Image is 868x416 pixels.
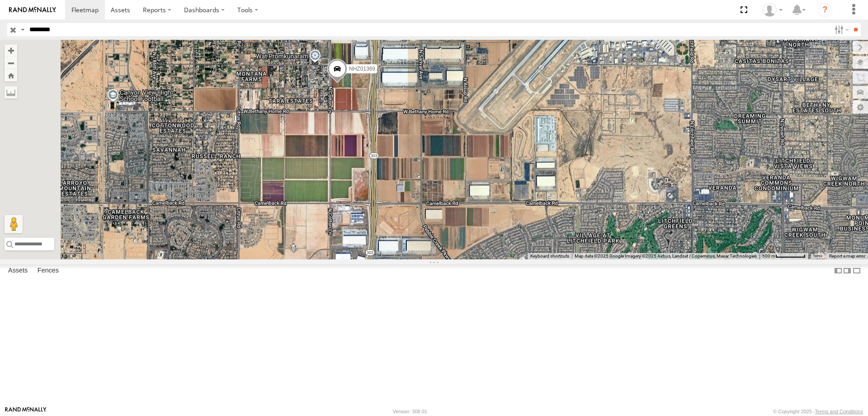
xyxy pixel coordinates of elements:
i: ? [818,3,832,17]
a: Visit our Website [5,407,47,416]
a: Terms and Conditions [815,409,863,414]
button: Zoom out [5,57,17,69]
a: Report a map error [829,253,865,258]
button: Drag Pegman onto the map to open Street View [5,215,23,233]
label: Search Filter Options [831,23,850,36]
label: Map Settings [853,101,868,114]
div: Version: 308.01 [393,409,427,414]
span: 500 m [762,253,775,258]
div: © Copyright 2025 - [773,409,863,414]
label: Assets [4,264,32,277]
button: Zoom in [5,44,17,57]
label: Search Query [19,23,26,36]
label: Measure [5,86,17,99]
span: Map data ©2025 Google Imagery ©2025 Airbus, Landsat / Copernicus, Maxar Technologies [575,253,757,258]
label: Dock Summary Table to the Right [843,264,852,277]
label: Fences [33,264,63,277]
div: Zulema McIntosch [759,3,786,17]
span: NHZ01369 [349,66,375,72]
button: Map Scale: 500 m per 63 pixels [759,253,808,259]
button: Keyboard shortcuts [530,253,569,259]
img: rand-logo.svg [9,7,56,13]
button: Zoom Home [5,69,17,81]
label: Hide Summary Table [852,264,861,277]
a: Terms (opens in new tab) [813,254,822,258]
label: Dock Summary Table to the Left [834,264,843,277]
